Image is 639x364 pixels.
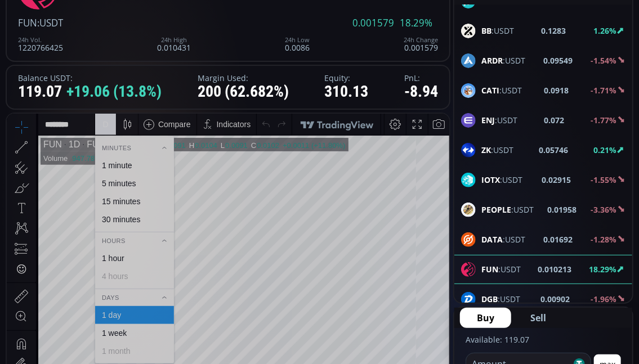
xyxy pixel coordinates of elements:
span: +19.06 (13.8%) [66,83,162,101]
span: :USDT [481,25,514,37]
b: PEOPLE [481,204,511,215]
label: PnL: [404,74,438,82]
div: 1 minute [95,47,126,56]
div: +0.0011 (+11.80%) [276,28,338,36]
div: 1 hour [95,140,118,149]
div: Volume [37,41,61,49]
b: 0.00902 [541,293,570,305]
label: Equity: [324,74,368,82]
span: :USDT [481,144,513,156]
div: Compare [151,6,184,15]
button: Buy [460,308,511,328]
div: 24h Low [285,37,310,43]
div: 15 minutes [95,83,133,92]
b: 0.1283 [542,25,566,37]
div: 0.001579 [404,37,438,52]
div: FUNToken [73,26,123,36]
div: L [214,28,218,36]
div: 0.010431 [157,37,191,52]
b: 0.01958 [548,204,577,215]
span: 0.001579 [352,18,394,28]
div:  [10,150,19,161]
b: ENJ [481,115,495,125]
div: 1220766425 [18,37,63,52]
div: 5 minutes [95,65,129,74]
div: C [244,28,250,36]
button: Sell [513,308,563,328]
b: 0.0918 [544,84,569,96]
div: Days [88,178,167,190]
div: 0.0091 [157,28,179,36]
b: 1.26% [593,25,616,36]
b: CATI [481,85,499,96]
b: -1.54% [591,55,616,66]
div: 947.787M [65,41,98,49]
div: 24h Change [404,37,438,43]
b: ARDR [481,55,503,66]
span: :USDT [481,293,520,305]
span: :USDT [481,114,517,126]
label: Margin Used: [198,74,289,82]
div: 0.0104 [188,28,211,36]
b: -1.71% [591,85,616,96]
b: 0.02915 [542,174,571,186]
label: Available: 119.07 [466,334,529,345]
b: 0.09549 [543,55,573,66]
b: DATA [481,234,503,245]
div: 0.0086 [285,37,310,52]
div: 0.0102 [250,28,272,36]
div: H [182,28,188,36]
label: Balance USDT: [18,74,162,82]
div: 30 minutes [95,101,133,110]
b: -1.77% [591,115,616,125]
div: D [96,6,101,15]
span: FUN [18,16,37,29]
div: 1 month [95,233,124,242]
span: Sell [530,311,546,325]
b: BB [481,25,491,36]
b: 0.05746 [539,144,568,156]
span: Buy [477,311,494,325]
div: Indicators [210,6,244,15]
div: 24h High [157,37,191,43]
b: -1.55% [591,174,616,185]
div: 1 day [95,197,114,206]
span: :USDT [481,174,522,186]
div: 310.13 [324,83,368,101]
div: 1 week [95,215,120,224]
b: -1.28% [591,234,616,245]
div: Hours [88,121,167,133]
b: 0.01692 [543,233,573,245]
span: :USDT [481,55,525,66]
div: 0.0091 [218,28,241,36]
div: 200 (62.682%) [198,83,289,101]
div: 4 hours [95,158,122,167]
b: -1.96% [591,294,616,304]
div: 119.07 [18,83,162,101]
span: :USDT [481,233,525,245]
div: 1D [55,26,73,36]
b: 0.072 [544,114,564,126]
span: :USDT [481,84,522,96]
div: Minutes [88,28,167,41]
b: 0.21% [593,145,616,155]
span: :USDT [481,204,534,215]
b: -3.36% [591,204,616,215]
span: :USDT [37,16,63,29]
b: IOTX [481,174,500,185]
div: FUN [37,26,55,36]
b: DGB [481,294,498,304]
div: 24h Vol. [18,37,63,43]
b: ZK [481,145,491,155]
span: 18.29% [400,18,432,28]
div: -8.94 [404,83,438,101]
